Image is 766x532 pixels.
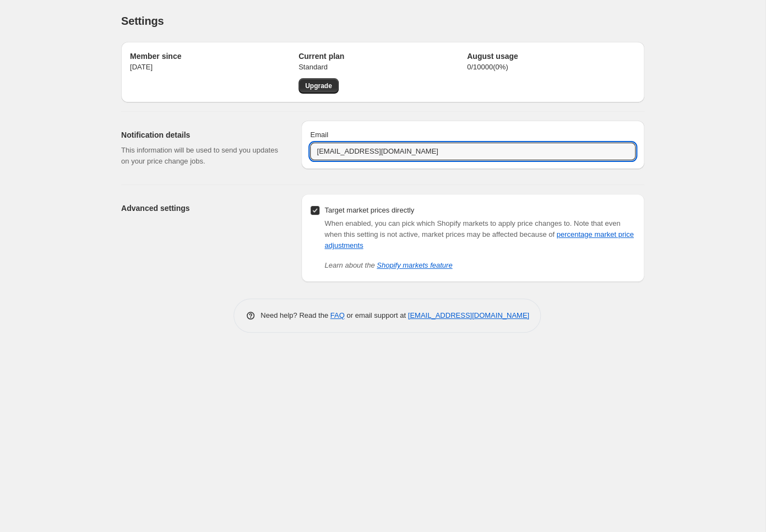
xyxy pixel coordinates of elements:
span: Upgrade [305,82,332,90]
p: Standard [298,62,467,73]
p: This information will be used to send you updates on your price change jobs. [121,145,284,167]
a: Shopify markets feature [377,261,452,269]
a: [EMAIL_ADDRESS][DOMAIN_NAME] [408,311,529,319]
span: Settings [121,15,164,27]
h2: August usage [467,51,635,62]
h2: Notification details [121,129,284,140]
a: FAQ [330,311,345,319]
p: 0 / 10000 ( 0 %) [467,62,635,73]
h2: Member since [130,51,298,62]
h2: Advanced settings [121,203,284,214]
span: When enabled, you can pick which Shopify markets to apply price changes to. [324,219,572,227]
span: or email support at [345,311,408,319]
h2: Current plan [298,51,467,62]
a: Upgrade [298,78,339,94]
span: Target market prices directly [324,206,414,214]
p: [DATE] [130,62,298,73]
span: Need help? Read the [260,311,330,319]
i: Learn about the [324,261,452,269]
span: Email [310,131,328,139]
span: Note that even when this setting is not active, market prices may be affected because of [324,219,633,249]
